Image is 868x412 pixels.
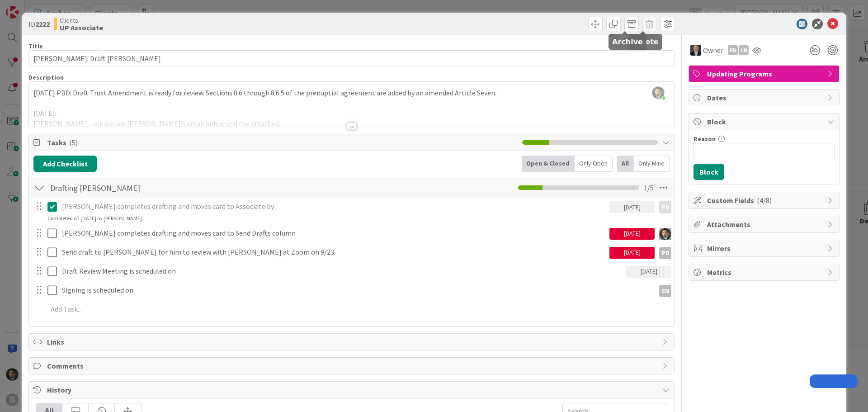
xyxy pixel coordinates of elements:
div: Completed on [DATE] by [PERSON_NAME] [47,214,142,223]
div: CN [739,45,749,55]
div: PD [659,201,671,213]
span: ID [28,19,50,29]
span: Clients [60,17,103,24]
span: Tasks [47,137,518,148]
label: Title [28,42,43,50]
p: [PERSON_NAME] completes drafting and moves card to Send Drafts column [62,228,606,238]
span: Mirrors [707,243,823,254]
img: CG [659,228,671,240]
input: Add Checklist... [47,180,250,196]
span: Owner [703,45,723,56]
span: 1 / 5 [644,182,654,193]
b: 2222 [35,19,50,28]
span: Comments [47,360,658,371]
span: ( 5 ) [69,138,78,147]
div: Open & Closed [522,156,575,172]
span: Metrics [707,267,823,278]
span: Description [28,73,64,81]
span: Custom Fields [707,195,823,206]
div: [DATE] [609,247,655,259]
span: Attachments [707,219,823,230]
input: type card name here... [28,50,675,66]
p: [DATE] PBD: Draft Trust Amendment is ready for review. Sections 8.6 through 8.6.5 of the prenupti... [33,88,670,98]
img: BG [690,45,701,56]
span: ( 4/8 ) [757,196,772,205]
p: Send draft to [PERSON_NAME] for him to review with [PERSON_NAME] at Zoom on 9/23 [62,247,606,257]
span: Block [707,116,823,127]
div: [DATE] [609,228,655,240]
b: UP Associate [60,24,103,31]
p: Signing is scheduled on [62,285,651,295]
h5: Delete [632,38,659,46]
div: PD [728,45,738,55]
span: History [47,384,658,395]
div: PD [659,247,671,259]
button: Add Checklist [33,156,97,172]
p: Draft Review Meeting is scheduled on [62,266,623,276]
img: 8BZLk7E8pfiq8jCgjIaptuiIy3kiCTah.png [652,86,665,99]
div: All [617,156,634,172]
div: Only Open [575,156,613,172]
span: Dates [707,92,823,103]
span: Updating Programs [707,68,823,79]
div: [DATE] [626,266,671,278]
h5: Archive [612,38,643,46]
button: Block [693,164,724,180]
div: [DATE] [609,201,655,213]
span: Links [47,336,658,347]
p: [PERSON_NAME] completes drafting and moves card to Associate by [62,201,606,212]
div: Only Mine [634,156,670,172]
div: CN [659,285,671,297]
label: Reason [693,135,716,143]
